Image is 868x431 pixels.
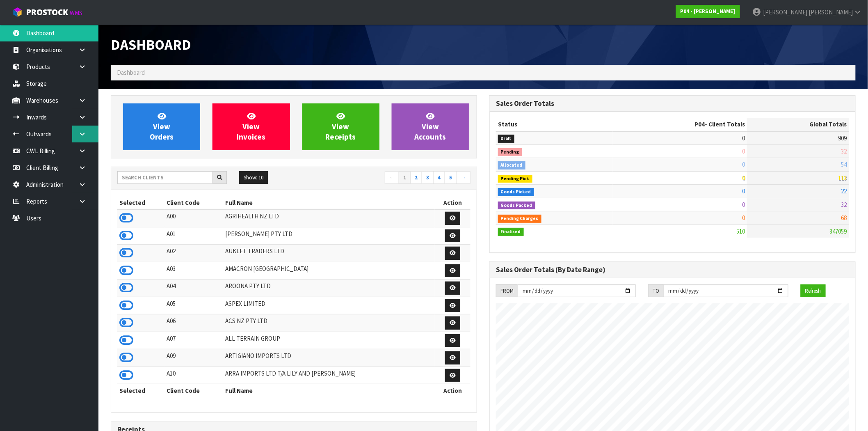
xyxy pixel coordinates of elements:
[435,384,471,397] th: Action
[164,196,223,209] th: Client Code
[223,384,435,397] th: Full Name
[223,314,435,332] td: ACS NZ PTY LTD
[498,228,524,236] span: Finalised
[801,284,826,298] button: Refresh
[742,174,745,182] span: 0
[742,134,745,142] span: 0
[223,262,435,280] td: AMACRON [GEOGRAPHIC_DATA]
[223,367,435,384] td: ARRA IMPORTS LTD T/A LILY AND [PERSON_NAME]
[164,332,223,349] td: A07
[841,187,847,195] span: 22
[123,103,200,150] a: ViewOrders
[164,349,223,367] td: A09
[498,202,535,210] span: Goods Packed
[841,147,847,155] span: 32
[385,171,399,184] a: ←
[223,227,435,245] td: [PERSON_NAME] PTY LTD
[117,171,213,184] input: Search clients
[117,384,164,397] th: Selected
[164,280,223,297] td: A04
[498,188,534,196] span: Goods Picked
[841,160,847,168] span: 54
[648,284,663,298] div: TO
[326,111,356,142] span: View Receipts
[302,103,379,150] a: ViewReceipts
[164,384,223,397] th: Client Code
[498,135,514,143] span: Draft
[164,314,223,332] td: A06
[117,196,164,209] th: Selected
[433,171,445,184] a: 4
[838,174,847,182] span: 113
[212,103,290,150] a: ViewInvoices
[498,161,525,170] span: Allocated
[496,118,613,131] th: Status
[742,201,745,209] span: 0
[399,171,411,184] a: 1
[742,147,745,155] span: 0
[300,171,471,186] nav: Page navigation
[414,111,446,142] span: View Accounts
[237,111,265,142] span: View Invoices
[164,227,223,245] td: A01
[223,349,435,367] td: ARTIGIANO IMPORTS LTD
[763,8,807,16] span: [PERSON_NAME]
[841,201,847,209] span: 32
[681,8,736,15] strong: P04 - [PERSON_NAME]
[736,227,745,235] span: 510
[694,120,705,128] span: P04
[223,297,435,314] td: ASPEX LIMITED
[70,9,82,17] small: WMS
[26,7,68,18] span: ProStock
[809,8,853,16] span: [PERSON_NAME]
[498,148,522,156] span: Pending
[164,297,223,314] td: A05
[150,111,174,142] span: View Orders
[496,266,849,274] h3: Sales Order Totals (By Date Range)
[410,171,422,184] a: 2
[435,196,471,209] th: Action
[117,69,145,76] span: Dashboard
[496,284,518,298] div: FROM
[830,227,847,235] span: 347059
[498,215,541,223] span: Pending Charges
[747,118,849,131] th: Global Totals
[223,209,435,227] td: AGRIHEALTH NZ LTD
[223,332,435,349] td: ALL TERRAIN GROUP
[164,367,223,384] td: A10
[223,280,435,297] td: AROONA PTY LTD
[841,214,847,222] span: 68
[111,36,191,53] span: Dashboard
[239,171,268,184] button: Show: 10
[445,171,457,184] a: 5
[164,209,223,227] td: A00
[742,187,745,195] span: 0
[676,5,740,18] a: P04 - [PERSON_NAME]
[223,196,435,209] th: Full Name
[164,262,223,280] td: A03
[742,160,745,168] span: 0
[742,214,745,222] span: 0
[838,134,847,142] span: 909
[613,118,747,131] th: - Client Totals
[496,100,849,108] h3: Sales Order Totals
[422,171,434,184] a: 3
[456,171,471,184] a: →
[164,245,223,262] td: A02
[12,7,23,17] img: cube-alt.png
[223,245,435,262] td: AUKLET TRADERS LTD
[498,175,532,183] span: Pending Pick
[392,103,469,150] a: ViewAccounts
